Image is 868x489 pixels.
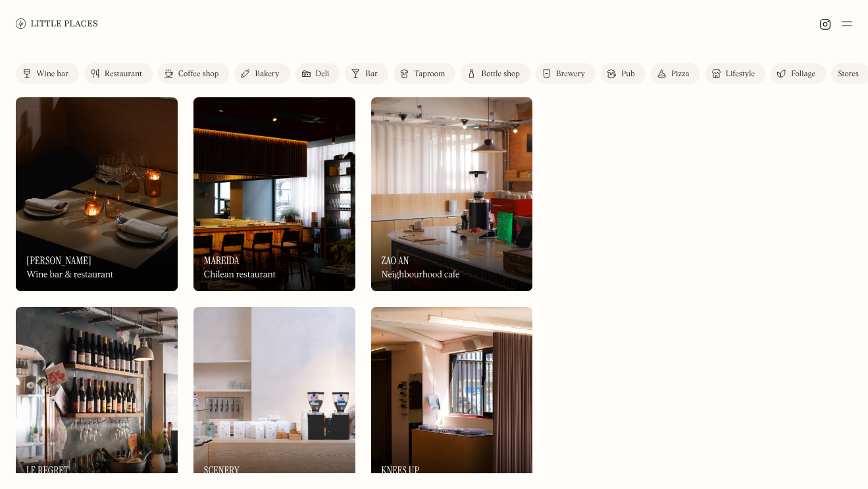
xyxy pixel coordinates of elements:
[838,70,859,78] div: Stores
[255,70,279,78] div: Bakery
[295,63,340,84] a: Deli
[726,70,755,78] div: Lifestyle
[178,70,218,78] div: Coffee shop
[556,70,585,78] div: Brewery
[105,70,142,78] div: Restaurant
[204,269,276,281] div: Chilean restaurant
[26,269,113,281] div: Wine bar & restaurant
[382,269,460,281] div: Neighbourhood cafe
[26,254,91,267] h3: [PERSON_NAME]
[601,63,646,84] a: Pub
[371,97,533,291] img: Zao An
[382,464,420,477] h3: Knees Up
[382,254,409,267] h3: Zao An
[414,70,445,78] div: Taproom
[394,63,455,84] a: Taproom
[621,70,635,78] div: Pub
[193,97,355,291] a: MareidaMareidaMareidaChilean restaurant
[16,97,178,291] a: LunaLuna[PERSON_NAME]Wine bar & restaurant
[26,464,68,477] h3: Le Regret
[234,63,290,84] a: Bakery
[36,70,68,78] div: Wine bar
[791,70,815,78] div: Foliage
[204,254,240,267] h3: Mareida
[651,63,700,84] a: Pizza
[193,97,355,291] img: Mareida
[365,70,378,78] div: Bar
[481,70,520,78] div: Bottle shop
[536,63,596,84] a: Brewery
[16,97,178,291] img: Luna
[461,63,530,84] a: Bottle shop
[204,464,240,477] h3: Scenery
[671,70,690,78] div: Pizza
[16,63,79,84] a: Wine bar
[158,63,229,84] a: Coffee shop
[371,97,533,291] a: Zao AnZao AnZao AnNeighbourhood cafe
[84,63,153,84] a: Restaurant
[316,70,330,78] div: Deli
[345,63,388,84] a: Bar
[705,63,765,84] a: Lifestyle
[771,63,826,84] a: Foliage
